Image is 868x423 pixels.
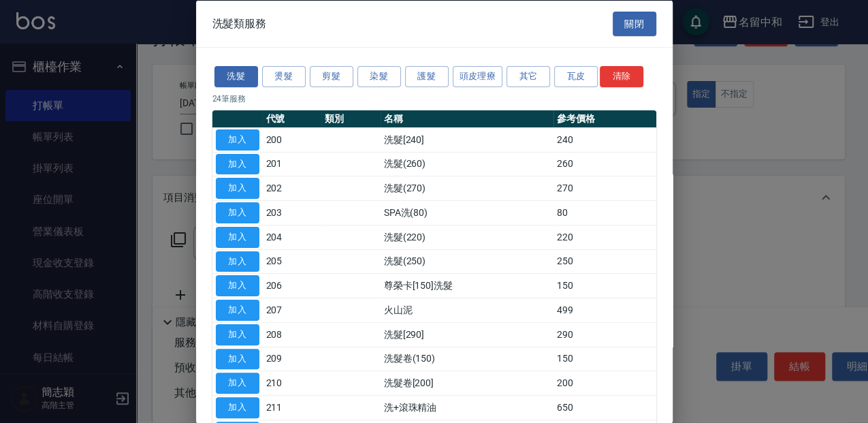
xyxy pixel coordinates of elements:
[263,110,322,127] th: 代號
[216,129,259,150] button: 加入
[263,200,322,225] td: 203
[263,298,322,322] td: 207
[216,324,259,345] button: 加入
[216,300,259,321] button: 加入
[216,251,259,272] button: 加入
[216,348,259,369] button: 加入
[216,153,259,174] button: 加入
[553,298,656,322] td: 499
[405,66,449,87] button: 護髮
[507,66,550,87] button: 其它
[381,249,554,274] td: 洗髮(250)
[381,127,554,152] td: 洗髮[240]
[553,273,656,298] td: 150
[553,347,656,371] td: 150
[381,200,554,225] td: SPA洗(80)
[553,249,656,274] td: 250
[553,371,656,395] td: 200
[553,127,656,152] td: 240
[381,152,554,176] td: 洗髮(260)
[381,371,554,395] td: 洗髮卷[200]
[381,395,554,420] td: 洗+滾珠精油
[212,16,267,30] span: 洗髮類服務
[613,11,656,36] button: 關閉
[263,273,322,298] td: 206
[216,373,259,394] button: 加入
[381,225,554,249] td: 洗髮(220)
[263,127,322,152] td: 200
[554,66,598,87] button: 瓦皮
[263,225,322,249] td: 204
[216,226,259,247] button: 加入
[553,176,656,200] td: 270
[553,200,656,225] td: 80
[263,347,322,371] td: 209
[381,347,554,371] td: 洗髮卷(150)
[381,322,554,347] td: 洗髮[290]
[216,178,259,199] button: 加入
[263,322,322,347] td: 208
[263,371,322,395] td: 210
[216,275,259,296] button: 加入
[381,298,554,322] td: 火山泥
[453,66,503,87] button: 頭皮理療
[553,110,656,127] th: 參考價格
[553,225,656,249] td: 220
[263,152,322,176] td: 201
[553,395,656,420] td: 650
[262,66,306,87] button: 燙髮
[600,66,643,87] button: 清除
[212,92,656,104] p: 24 筆服務
[553,152,656,176] td: 260
[381,110,554,127] th: 名稱
[263,395,322,420] td: 211
[321,110,381,127] th: 類別
[553,322,656,347] td: 290
[216,397,259,418] button: 加入
[381,273,554,298] td: 尊榮卡[150]洗髮
[214,66,258,87] button: 洗髮
[310,66,353,87] button: 剪髮
[216,202,259,223] button: 加入
[357,66,401,87] button: 染髮
[263,249,322,274] td: 205
[263,176,322,200] td: 202
[381,176,554,200] td: 洗髮(270)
